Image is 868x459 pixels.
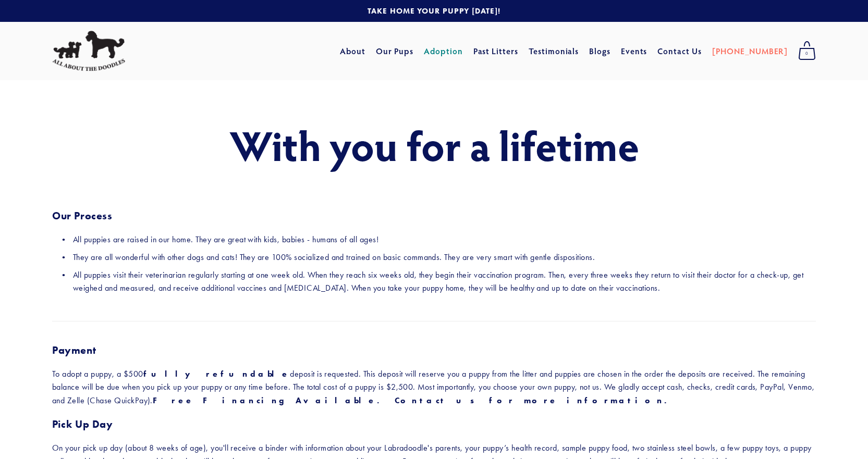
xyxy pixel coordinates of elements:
a: Testimonials [529,42,579,60]
p: To adopt a puppy, a $500 deposit is requested. This deposit will reserve you a puppy from the lit... [52,367,816,407]
img: All About The Doodles [52,31,125,71]
a: [PHONE_NUMBER] [712,42,788,60]
span: 0 [798,47,816,60]
a: About [340,42,365,60]
strong: Free Financing Available. Contact us for more information. [153,395,674,405]
a: Events [621,42,647,60]
h1: With you for a lifetime [52,122,816,168]
a: Adoption [424,42,463,60]
a: Blogs [589,42,610,60]
strong: Pick Up Day [52,418,113,430]
a: Our Pups [376,42,414,60]
a: 0 items in cart [793,38,821,64]
p: They are all wonderful with other dogs and cats! They are 100% socialized and trained on basic co... [73,251,816,264]
strong: Our Process [52,209,113,222]
strong: fully refundable [143,369,290,379]
a: Past Litters [473,45,519,56]
p: All puppies are raised in our home. They are great with kids, babies - humans of all ages! [73,233,816,246]
p: All puppies visit their veterinarian regularly starting at one week old. When they reach six week... [73,268,816,295]
strong: Payment [52,344,96,356]
a: Contact Us [657,42,702,60]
